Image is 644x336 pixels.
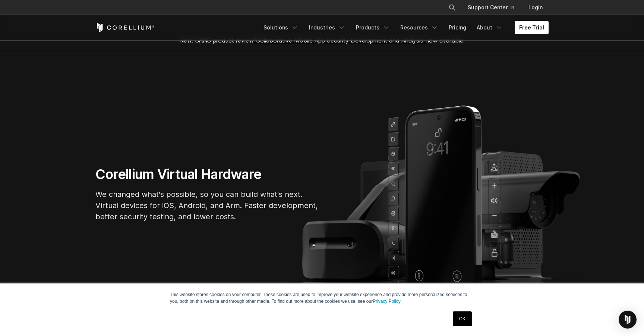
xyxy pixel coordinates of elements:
p: This website stores cookies on your computer. These cookies are used to improve your website expe... [170,291,474,305]
div: Open Intercom Messenger [619,311,637,329]
a: Resources [396,21,443,34]
a: About [472,21,507,34]
div: Navigation Menu [439,1,549,14]
a: Pricing [444,21,471,34]
h1: Corellium Virtual Hardware [95,166,319,183]
a: OK [453,311,472,326]
a: Login [523,1,549,14]
a: Products [351,21,394,34]
a: Privacy Policy. [373,299,401,304]
button: Search [445,1,459,14]
a: Industries [304,21,350,34]
p: We changed what's possible, so you can build what's next. Virtual devices for iOS, Android, and A... [95,189,319,222]
a: Corellium Home [95,23,155,32]
a: Support Center [462,1,520,14]
a: Solutions [259,21,303,34]
div: Navigation Menu [259,21,549,34]
a: Free Trial [515,21,549,34]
